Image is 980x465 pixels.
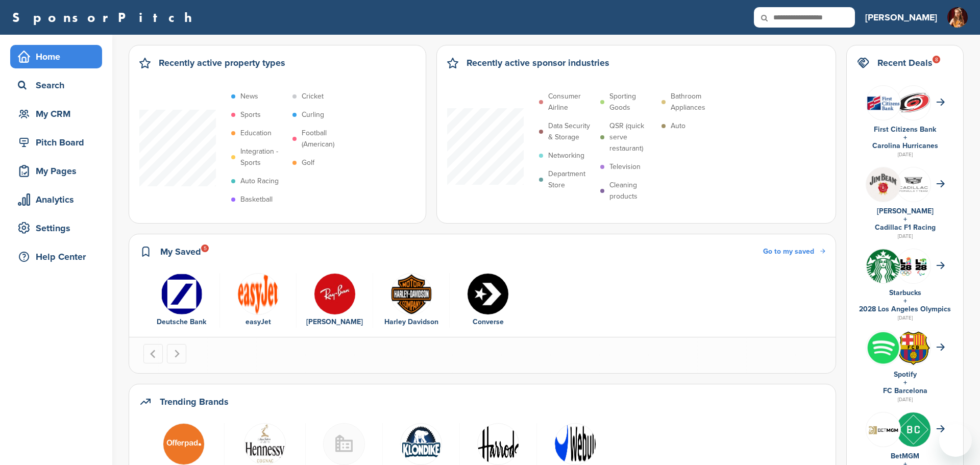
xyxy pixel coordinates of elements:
div: [DATE] [857,150,953,159]
div: [PERSON_NAME] [302,316,367,328]
a: Help Center [10,245,102,268]
h2: Recently active property types [159,56,285,70]
p: Integration - Sports [240,146,287,168]
img: Vrpucdn2 400x400 [866,331,900,365]
p: News [240,91,258,102]
button: Next slide [167,344,186,363]
a: Converse logo Converse [455,273,521,328]
a: Go to my saved [763,246,825,257]
img: 12803234 10154108966029406 699147700004567737 n [314,273,356,315]
a: SponsorPitch [12,11,199,24]
div: 5 [201,244,209,252]
h2: Recently active sponsor industries [467,56,609,70]
div: Converse [455,316,521,328]
a: First Citizens Bank [874,125,936,134]
div: Pitch Board [15,133,102,152]
img: 330px webull logopng [554,423,596,465]
a: Data Deutsche Bank [149,273,214,328]
a: Buildingmissing [311,423,377,464]
a: 12803234 10154108966029406 699147700004567737 n [PERSON_NAME] [302,273,367,328]
p: Football (American) [302,128,349,150]
h2: Recent Deals [877,56,933,70]
p: Golf [302,157,314,168]
img: Converse logo [467,273,509,315]
div: 3 of 5 [297,273,373,328]
img: Offerpad [163,423,205,465]
img: Data [237,273,279,315]
a: Analytics [10,188,102,211]
h2: Trending Brands [160,395,229,409]
div: easyJet [225,316,291,328]
img: Open uri20141112 64162 1shn62e?1415805732 [896,92,930,113]
a: Search [10,74,102,97]
p: Television [609,161,641,173]
a: Spotify [894,370,917,379]
p: QSR (quick serve restaurant) [609,120,656,154]
img: Open uri20141112 50798 1m0bak2 [866,249,900,283]
img: Open uri20141112 50798 1ezjo06 [244,423,286,465]
img: Open uri20141112 50798 148hg1y [866,91,900,114]
a: Carolina Hurricanes [872,141,938,150]
p: Education [240,128,272,139]
div: Harley Davidson [378,316,444,328]
p: Department Store [548,168,595,191]
div: [DATE] [857,313,953,323]
a: Cadillac F1 Racing [875,223,936,232]
p: Auto [671,120,685,132]
a: Pitch Board [10,131,102,154]
img: Open uri20141112 50798 1hglek5 [390,273,432,315]
a: Open uri20141112 50798 1hglek5 Harley Davidson [378,273,444,328]
div: 4 of 5 [373,273,450,328]
img: Sina drums profile pic [947,7,968,28]
img: Csrq75nh 400x400 [896,249,930,283]
a: + [903,378,907,387]
a: Data [465,423,531,464]
a: + [903,133,907,142]
img: Data [161,273,203,315]
a: FC Barcelona [883,386,927,395]
img: Open uri20141112 64162 1yeofb6?1415809477 [896,331,930,365]
p: Curling [302,109,324,120]
h3: [PERSON_NAME] [865,10,937,25]
a: BetMGM [891,452,919,460]
a: + [903,215,907,224]
p: Sporting Goods [609,91,656,113]
a: Offerpad [149,423,219,464]
p: Auto Racing [240,176,279,187]
img: Buildingmissing [323,423,365,465]
img: Data [477,423,519,465]
p: Data Security & Storage [548,120,595,143]
a: Open uri20141112 50798 1ezjo06 [230,423,300,464]
div: 1 of 5 [143,273,220,328]
p: Sports [240,109,261,120]
a: Data easyJet [225,273,291,328]
img: Inc kuuz 400x400 [896,412,930,447]
div: Home [15,47,102,66]
p: Cricket [302,91,324,102]
button: Go to last slide [143,344,163,363]
img: Open uri20141112 50798 63400t [400,423,442,465]
p: Cleaning products [609,180,656,202]
div: My CRM [15,105,102,123]
img: Screen shot 2020 11 05 at 10.46.00 am [866,421,900,438]
a: Starbucks [889,288,921,297]
a: [PERSON_NAME] [877,207,934,215]
div: Settings [15,219,102,237]
div: [DATE] [857,232,953,241]
div: Search [15,76,102,94]
div: 5 of 5 [450,273,526,328]
iframe: Button to launch messaging window [939,424,972,457]
h2: My Saved [160,244,201,259]
div: Help Center [15,248,102,266]
a: 2028 Los Angeles Olympics [859,305,951,313]
img: Jyyddrmw 400x400 [866,167,900,202]
div: Deutsche Bank [149,316,214,328]
a: 330px webull logopng [542,423,608,464]
a: [PERSON_NAME] [865,6,937,29]
div: My Pages [15,162,102,180]
a: Home [10,45,102,68]
p: Basketball [240,194,273,205]
p: Bathroom Appliances [671,91,718,113]
a: My Pages [10,159,102,183]
p: Networking [548,150,584,161]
